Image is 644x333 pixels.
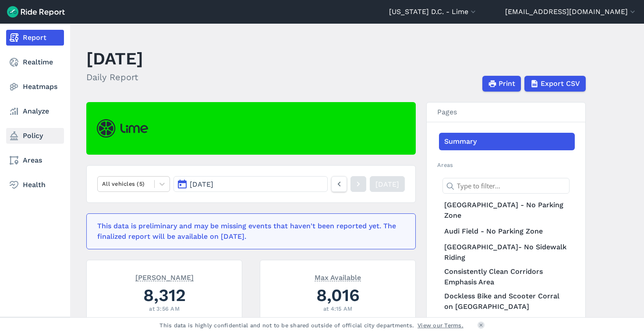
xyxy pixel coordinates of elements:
h3: Pages [427,103,585,122]
div: 8,312 [97,283,231,307]
span: Print [499,78,515,89]
a: Heatmaps [6,79,64,95]
a: [DATE] [370,176,405,192]
button: [US_STATE] D.C. - Lime [389,7,478,17]
a: Policy [6,128,64,144]
h2: Areas [437,161,575,169]
span: Max Available [315,273,361,281]
span: [PERSON_NAME] [135,273,194,281]
div: at 4:15 AM [271,305,405,313]
button: [DATE] [173,176,328,192]
div: This data is preliminary and may be missing events that haven't been reported yet. The finalized ... [97,221,400,242]
a: Audi Field - No Parking Zone [439,223,575,240]
span: Export CSV [541,78,580,89]
a: Dockless Bike and Scooter Corral on [GEOGRAPHIC_DATA] [439,289,575,314]
a: [GEOGRAPHIC_DATA] - No Parking Zone [439,198,575,223]
a: Health [6,177,64,193]
a: Analyze [6,103,64,119]
a: [GEOGRAPHIC_DATA]- No Sidewalk Riding [439,240,575,265]
a: Report [6,30,64,46]
div: 8,016 [271,283,405,307]
input: Type to filter... [442,178,570,194]
button: Export CSV [524,76,586,92]
h1: [DATE] [86,46,143,71]
span: [DATE] [190,180,213,188]
a: Areas [6,152,64,168]
h2: Daily Report [86,71,143,84]
a: Summary [439,133,575,150]
img: Lime [97,119,148,138]
a: View our Terms. [418,321,464,329]
button: [EMAIL_ADDRESS][DOMAIN_NAME] [505,7,637,17]
a: Realtime [6,54,64,70]
a: Consistently Clean Corridors Emphasis Area [439,265,575,289]
div: at 3:56 AM [97,305,231,313]
button: Print [482,76,521,92]
img: Ride Report [7,6,65,18]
